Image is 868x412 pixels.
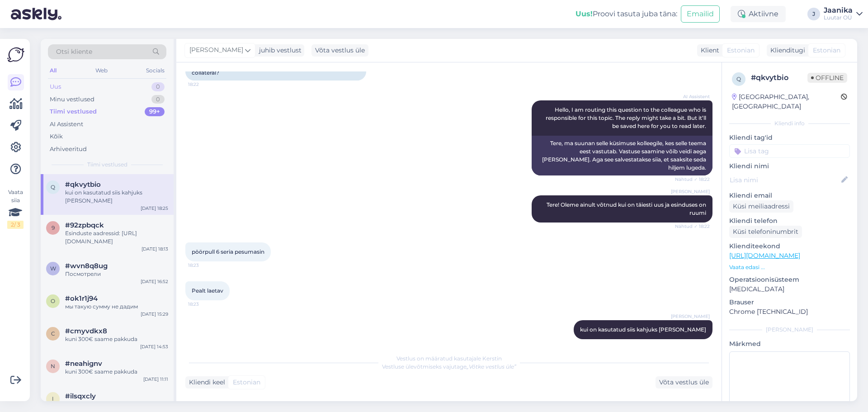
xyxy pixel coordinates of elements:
a: [URL][DOMAIN_NAME] [729,251,800,260]
span: [PERSON_NAME] [671,313,710,320]
div: Klient [697,46,719,55]
div: Luutar OÜ [824,14,853,21]
span: Pealt laetav [192,287,223,294]
div: # qkvytbio [751,72,807,83]
div: [PERSON_NAME] [729,326,850,334]
p: Märkmed [729,339,850,349]
div: Посмотрели [65,270,168,278]
span: #qkvytbio [65,180,101,189]
div: 99+ [145,107,165,116]
a: JaanikaLuutar OÜ [824,7,863,21]
div: Socials [144,65,166,76]
i: „Võtke vestlus üle” [467,363,516,370]
input: Lisa tag [729,144,850,158]
div: AI Assistent [50,120,83,129]
span: #ilsqxcly [65,392,96,400]
span: q [51,184,55,190]
span: w [50,265,56,272]
div: Tiimi vestlused [50,107,97,116]
b: Uus! [576,9,593,18]
div: Kõik [50,132,63,141]
p: Kliendi telefon [729,216,850,226]
p: Chrome [TECHNICAL_ID] [729,307,850,317]
div: Proovi tasuta juba täna: [576,9,677,19]
div: Minu vestlused [50,95,94,104]
span: Vestlus on määratud kasutajale Kerstin [396,355,502,362]
div: Võta vestlus üle [656,376,712,388]
span: c [51,330,55,337]
span: 18:23 [188,262,222,269]
span: pöörpull 6 seria pesumasin [192,248,264,255]
span: Tiimi vestlused [87,161,127,169]
div: Web [94,65,109,76]
p: Vaata edasi ... [729,263,850,271]
div: kuni 300€ saame pakkuda [65,335,168,343]
div: J [807,8,820,20]
p: Klienditeekond [729,242,850,251]
span: [PERSON_NAME] [671,188,710,195]
span: Nähtud ✓ 18:22 [675,223,710,230]
div: Uus [50,82,61,91]
div: мы такую сумму не дадим [65,303,168,311]
p: Brauser [729,298,850,307]
div: [DATE] 14:53 [140,343,168,350]
span: Nähtud ✓ 18:22 [675,176,710,183]
div: [DATE] 15:29 [141,311,168,317]
span: 9 [52,224,55,231]
div: [GEOGRAPHIC_DATA], [GEOGRAPHIC_DATA] [732,92,841,111]
div: [DATE] 18:13 [142,246,168,252]
span: 18:22 [188,81,222,88]
span: i [52,395,54,402]
div: Esinduste aadressid: [URL][DOMAIN_NAME] [65,229,168,246]
span: n [51,363,55,369]
span: Estonian [233,378,260,387]
span: Tere! Oleme ainult võtnud kui on täiesti uus ja esinduses on ruumi [547,201,708,216]
span: Nähtud ✓ 18:25 [675,340,710,346]
div: Kliendi keel [185,378,225,387]
input: Lisa nimi [730,175,840,185]
p: Kliendi tag'id [729,133,850,142]
div: Vaata siia [7,188,24,229]
span: q [736,76,741,82]
span: #cmyvdkx8 [65,327,107,335]
div: Tere, ma suunan selle küsimuse kolleegile, kes selle teema eest vastutab. Vastuse saamine võib ve... [532,136,712,175]
span: Estonian [727,46,755,55]
span: #92zpbqck [65,221,104,229]
div: Küsi telefoninumbrit [729,226,802,238]
div: kuni 100€ saame pakkuda [65,400,168,408]
span: AI Assistent [676,93,710,100]
span: Hello, I am routing this question to the colleague who is responsible for this topic. The reply m... [546,106,708,129]
p: Kliendi nimi [729,161,850,171]
div: 0 [151,82,165,91]
span: #wvn8q8ug [65,262,108,270]
div: kui on kasutatud siis kahjuks [PERSON_NAME] [65,189,168,205]
div: Küsi meiliaadressi [729,200,793,213]
span: o [51,298,55,304]
div: All [48,65,58,76]
span: #neahignv [65,360,102,368]
img: Askly Logo [7,46,24,63]
p: [MEDICAL_DATA] [729,284,850,294]
div: 0 [151,95,165,104]
div: [DATE] 18:25 [141,205,168,212]
div: [DATE] 16:52 [141,278,168,285]
div: Arhiveeritud [50,145,87,154]
button: Emailid [681,5,720,23]
span: Vestluse ülevõtmiseks vajutage [382,363,516,370]
div: Kliendi info [729,119,850,128]
div: kuni 300€ saame pakkuda [65,368,168,376]
p: Operatsioonisüsteem [729,275,850,284]
p: Kliendi email [729,191,850,200]
span: 18:23 [188,301,222,308]
div: juhib vestlust [255,46,302,55]
div: Klienditugi [767,46,805,55]
div: 2 / 3 [7,221,24,229]
span: Offline [807,73,847,83]
span: Otsi kliente [56,47,92,57]
div: Jaanika [824,7,853,14]
div: Aktiivne [731,6,786,22]
span: [PERSON_NAME] [189,45,243,55]
span: #ok1r1j94 [65,294,98,303]
div: [DATE] 11:11 [143,376,168,383]
span: kui on kasutatud siis kahjuks [PERSON_NAME] [580,326,706,333]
